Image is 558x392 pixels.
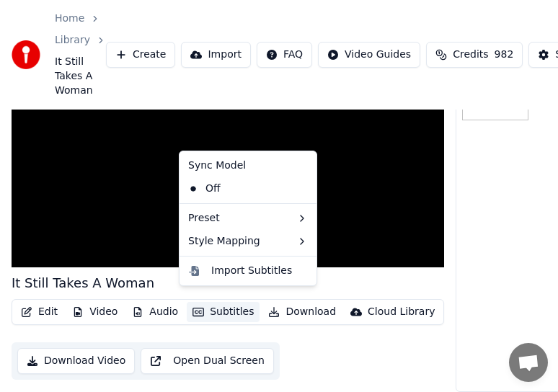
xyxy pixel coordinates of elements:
div: Open chat [509,343,548,382]
button: Download Video [17,348,135,374]
button: Video Guides [318,42,420,68]
span: It Still Takes A Woman [55,55,106,98]
button: Open Dual Screen [141,348,274,374]
span: Credits [453,48,488,62]
div: Cloud Library [368,305,435,319]
button: Audio [126,302,184,322]
div: Sync Model [182,154,314,177]
div: Import Subtitles [211,264,292,278]
img: youka [12,40,40,69]
button: Credits982 [426,42,523,68]
span: 982 [495,48,514,62]
div: Off [182,177,314,200]
button: Download [262,302,342,322]
button: Subtitles [187,302,260,322]
button: Video [66,302,123,322]
button: Import [181,42,250,68]
a: Home [55,12,84,26]
nav: breadcrumb [55,12,106,98]
div: It Still Takes A Woman [12,273,154,293]
button: Edit [15,302,63,322]
button: Create [106,42,176,68]
div: Style Mapping [182,230,314,253]
div: Preset [182,207,314,230]
a: Library [55,33,90,48]
button: FAQ [257,42,312,68]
